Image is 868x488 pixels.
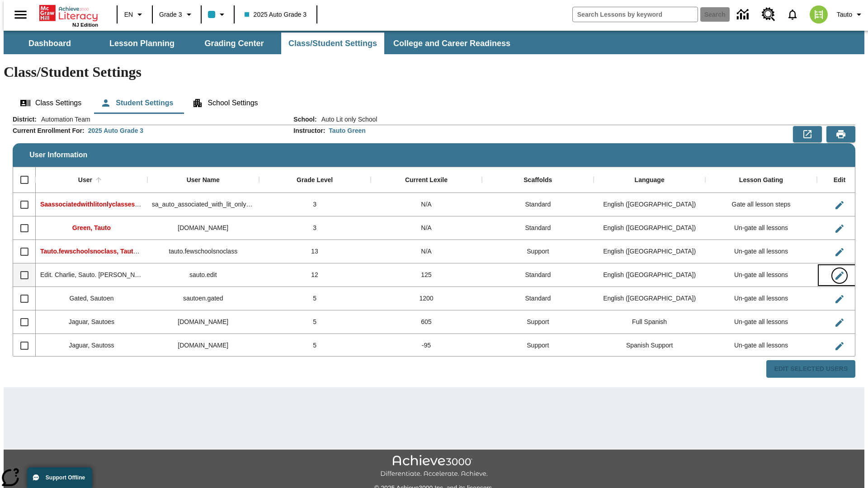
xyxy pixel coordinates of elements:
div: tauto.fewschoolsnoclass [147,240,259,263]
div: N/A [371,240,482,263]
button: Edit User [830,314,849,332]
span: Edit. Charlie, Sauto. Charlie [40,271,151,278]
button: Dashboard [5,33,95,54]
div: Un-gate all lessons [705,240,817,263]
div: Un-gate all lessons [705,334,817,357]
div: Class/Student Settings [13,92,855,114]
button: Export to CSV [793,126,822,142]
button: Class Settings [13,92,89,114]
div: Un-gate all lessons [705,263,817,287]
div: 5 [259,334,371,357]
div: Support [482,310,594,334]
div: Spanish Support [594,334,705,357]
div: sa_auto_associated_with_lit_only_classes [147,193,259,216]
div: Un-gate all lessons [705,310,817,334]
button: Class color is light blue. Change class color [204,6,231,23]
button: Lesson Planning [97,33,187,54]
a: Resource Center, Will open in new tab [756,2,781,27]
button: Print Preview [826,126,855,142]
div: sautoes.jaguar [147,310,259,334]
span: Automation Team [37,115,90,124]
button: Edit User [830,220,849,238]
div: Standard [482,287,594,310]
span: Grade 3 [159,10,182,19]
input: search field [573,7,698,22]
span: Saassociatedwithlitonlyclasses, Saassociatedwithlitonlyclasses [40,201,233,208]
span: User Information [29,151,87,159]
div: 12 [259,263,371,287]
div: Lesson Gating [739,176,783,184]
span: EN [124,10,133,19]
div: Support [482,240,594,263]
div: English (US) [594,263,705,287]
div: 13 [259,240,371,263]
span: Tauto.fewschoolsnoclass, Tauto.fewschoolsnoclass [40,248,197,255]
div: 3 [259,216,371,240]
div: Tauto Green [329,126,365,135]
div: Un-gate all lessons [705,216,817,240]
span: Green, Tauto [72,224,111,231]
div: 5 [259,310,371,334]
span: Tauto [837,10,852,19]
span: Support Offline [46,474,85,481]
a: Home [39,4,98,22]
img: Achieve3000 Differentiate Accelerate Achieve [380,455,488,478]
div: Scaffolds [524,176,552,184]
div: Un-gate all lessons [705,287,817,310]
div: SubNavbar [4,31,864,54]
div: Edit [834,176,845,184]
div: Home [39,3,98,28]
button: Select a new avatar [804,3,833,26]
a: Data Center [731,2,756,27]
div: tauto.green [147,216,259,240]
button: Open side menu [7,1,34,28]
button: Edit User [830,196,849,214]
span: Jaguar, Sautoes [69,318,114,325]
span: Jaguar, Sautoss [69,342,114,349]
button: Edit User [830,267,849,285]
h2: Current Enrollment For : [13,127,85,135]
button: Grading Center [189,33,279,54]
button: Language: EN, Select a language [120,6,149,23]
h2: Instructor : [293,127,325,135]
div: Gate all lesson steps [705,193,817,216]
div: English (US) [594,240,705,263]
button: Student Settings [93,92,180,114]
div: User Information [13,115,855,378]
span: NJ Edition [72,22,98,28]
div: User [78,176,92,184]
button: Profile/Settings [833,6,868,23]
button: Grade: Grade 3, Select a grade [156,6,198,23]
h1: Class/Student Settings [4,64,864,80]
div: Support [482,334,594,357]
h2: District : [13,116,37,123]
div: 3 [259,193,371,216]
span: 2025 Auto Grade 3 [245,10,307,19]
div: 5 [259,287,371,310]
div: N/A [371,193,482,216]
div: Language [635,176,665,184]
button: Support Offline [27,467,92,488]
img: avatar image [810,5,828,23]
div: N/A [371,216,482,240]
div: English (US) [594,287,705,310]
button: College and Career Readiness [386,33,518,54]
a: Notifications [781,3,804,26]
div: 2025 Auto Grade 3 [88,126,143,135]
div: Grade Level [297,176,333,184]
div: English (US) [594,216,705,240]
h2: School : [293,116,316,123]
div: -95 [371,334,482,357]
div: Standard [482,216,594,240]
div: 605 [371,310,482,334]
button: School Settings [185,92,265,114]
span: Gated, Sautoen [69,295,113,302]
div: Full Spanish [594,310,705,334]
div: Current Lexile [405,176,448,184]
span: Auto Lit only School [317,115,377,124]
button: Edit User [830,243,849,261]
div: Standard [482,263,594,287]
div: SubNavbar [4,33,519,54]
button: Edit User [830,290,849,308]
div: sauto.edit [147,263,259,287]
